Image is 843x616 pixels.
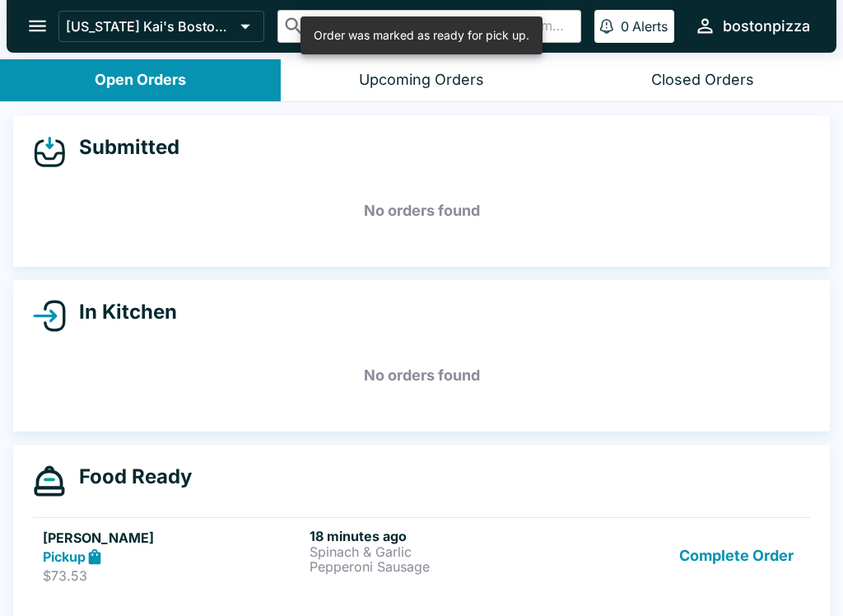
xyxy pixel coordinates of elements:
[621,18,629,35] p: 0
[359,71,484,90] div: Upcoming Orders
[310,544,570,559] p: Spinach & Garlic
[16,5,58,47] button: open drawer
[66,135,179,160] h4: Submitted
[33,517,810,595] a: [PERSON_NAME]Pickup$73.5318 minutes agoSpinach & GarlicPepperoni SausageComplete Order
[310,528,570,544] h6: 18 minutes ago
[632,18,668,35] p: Alerts
[310,559,570,574] p: Pepperoni Sausage
[43,528,303,548] h5: [PERSON_NAME]
[33,181,810,240] h5: No orders found
[66,18,234,35] p: [US_STATE] Kai's Boston Pizza
[95,71,186,90] div: Open Orders
[58,11,264,42] button: [US_STATE] Kai's Boston Pizza
[651,71,754,90] div: Closed Orders
[687,8,817,44] button: bostonpizza
[33,346,810,405] h5: No orders found
[723,16,810,36] div: bostonpizza
[43,548,86,565] strong: Pickup
[66,464,192,489] h4: Food Ready
[66,300,177,324] h4: In Kitchen
[673,528,800,585] button: Complete Order
[43,567,303,584] p: $73.53
[314,21,529,49] div: Order was marked as ready for pick up.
